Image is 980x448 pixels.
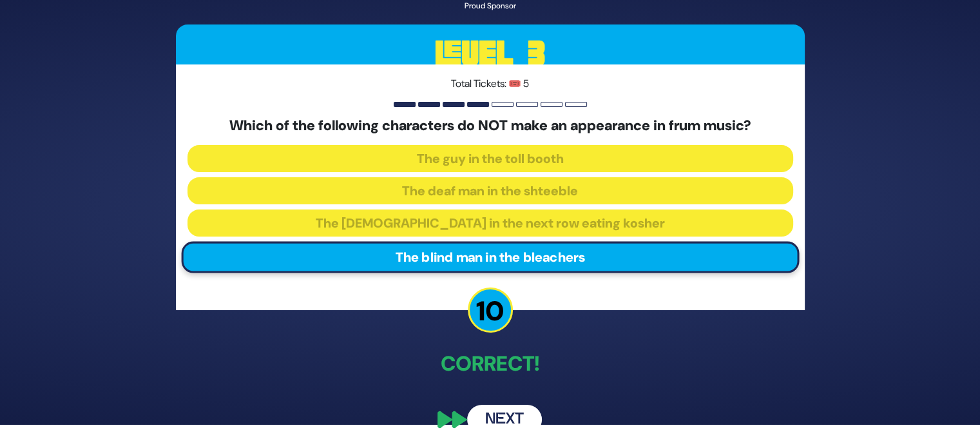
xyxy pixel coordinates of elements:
button: The blind man in the bleachers [181,241,799,273]
h3: Level 3 [176,24,805,83]
button: The [DEMOGRAPHIC_DATA] in the next row eating kosher [187,209,793,237]
p: Correct! [176,348,805,379]
button: The guy in the toll booth [187,145,793,172]
button: The deaf man in the shteeble [187,177,793,204]
button: Next [467,405,542,434]
p: 10 [468,287,513,333]
p: Total Tickets: 🎟️ 5 [187,76,793,92]
h5: Which of the following characters do NOT make an appearance in frum music? [187,117,793,134]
